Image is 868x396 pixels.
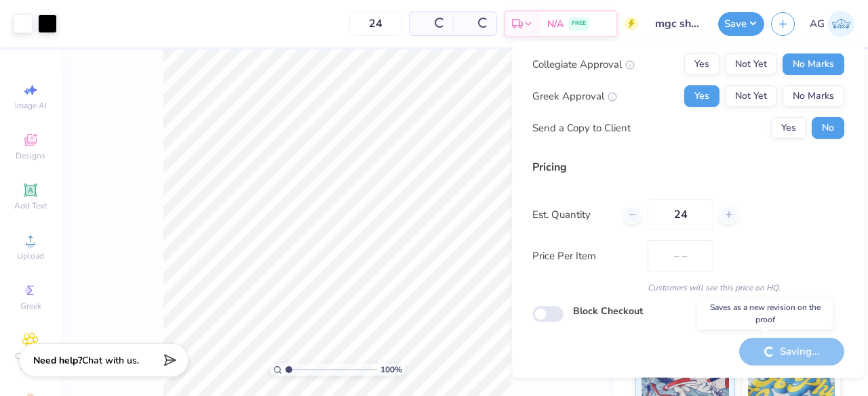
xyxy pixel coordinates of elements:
[810,11,854,37] a: AG
[572,19,586,28] span: FREE
[684,85,719,107] button: Yes
[645,10,711,37] input: Untitled Design
[14,200,47,211] span: Add Text
[783,53,844,75] button: No Marks
[725,85,777,107] button: Not Yet
[20,301,41,311] span: Greek
[532,248,637,263] label: Price Per Item
[828,11,854,37] img: Akshika Gurao
[725,53,777,75] button: Not Yet
[573,304,643,318] label: Block Checkout
[82,354,139,367] span: Chat with us.
[532,120,631,135] div: Send a Copy to Client
[15,100,47,111] span: Image AI
[532,206,613,222] label: Est. Quantity
[810,16,825,32] span: AG
[17,250,44,261] span: Upload
[783,85,844,107] button: No Marks
[532,159,844,175] div: Pricing
[648,199,713,230] input: – –
[16,150,45,161] span: Designs
[812,117,844,139] button: No
[532,88,617,104] div: Greek Approval
[547,17,564,31] span: N/A
[718,12,764,36] button: Save
[697,298,833,329] div: Saves as a new revision on the proof
[532,56,635,72] div: Collegiate Approval
[33,354,82,367] strong: Need help?
[7,351,54,372] span: Clipart & logos
[349,12,402,36] input: – –
[771,117,806,139] button: Yes
[532,282,844,294] div: Customers will see this price on HQ.
[684,53,719,75] button: Yes
[380,364,402,376] span: 100 %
